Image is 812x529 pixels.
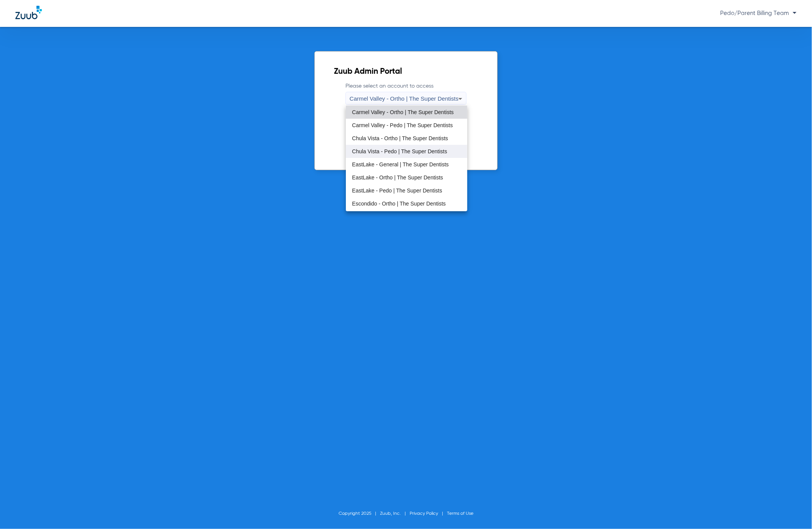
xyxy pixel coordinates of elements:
[352,149,447,154] span: Chula Vista - Pedo | The Super Dentists
[352,123,453,128] span: Carmel Valley - Pedo | The Super Dentists
[352,162,449,167] span: EastLake - General | The Super Dentists
[352,175,443,180] span: EastLake - Ortho | The Super Dentists
[352,201,446,206] span: Escondido - Ortho | The Super Dentists
[352,136,448,141] span: Chula Vista - Ortho | The Super Dentists
[352,188,442,193] span: EastLake - Pedo | The Super Dentists
[774,492,812,529] iframe: Chat Widget
[352,109,454,115] span: Carmel Valley - Ortho | The Super Dentists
